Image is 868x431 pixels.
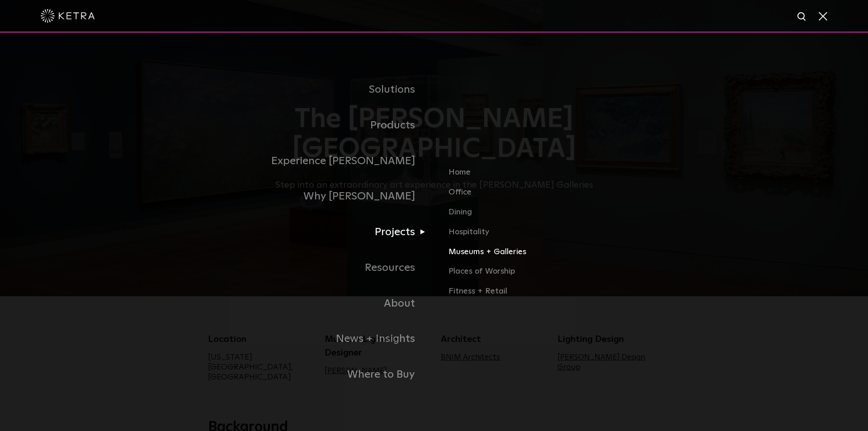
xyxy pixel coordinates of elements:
a: Hospitality [448,226,660,246]
a: Where to Buy [208,357,434,393]
a: Solutions [208,72,434,108]
img: ketra-logo-2019-white [41,9,95,23]
a: Fitness + Retail [448,285,660,298]
a: Products [208,108,434,143]
a: Places of Worship [448,265,660,285]
a: About [208,286,434,322]
a: News + Insights [208,321,434,357]
img: search icon [797,11,808,23]
div: Navigation Menu [208,72,660,393]
a: Experience [PERSON_NAME] [208,143,434,179]
a: Museums + Galleries [448,246,660,265]
a: Resources [208,250,434,286]
a: Home [448,166,660,186]
a: Why [PERSON_NAME] [208,179,434,214]
a: Projects [208,214,434,250]
a: Office [448,186,660,206]
a: Dining [448,206,660,226]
